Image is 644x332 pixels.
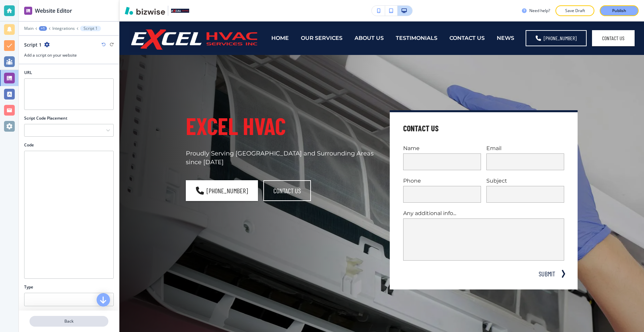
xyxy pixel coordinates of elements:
img: Your Logo [171,9,189,13]
img: Bizwise Logo [125,7,165,15]
a: [PHONE_NUMBER] [526,30,587,46]
button: Publish [600,5,639,16]
p: Script 1 [84,26,98,31]
h3: Need help? [529,8,550,14]
h3: Add a script on your website [24,52,114,58]
button: Script 1 [80,26,101,31]
span: Excel HVAC [186,112,286,140]
a: [PHONE_NUMBER] [186,180,258,201]
h2: Type [24,284,33,290]
button: Contact Us [592,30,635,46]
h2: Website Editor [35,7,72,15]
p: TESTIMONIALS [396,34,437,42]
button: Integrations [52,26,75,31]
button: Back [30,316,108,327]
p: Phone [403,177,481,185]
h2: Script 1 [24,41,42,48]
h2: Code [24,142,34,148]
button: +1 [39,26,47,31]
p: CONTACT US [449,34,485,42]
img: Excel HVAC [129,24,260,52]
p: HOME [271,34,289,42]
p: OUR SERVICES [301,34,342,42]
p: Back [30,318,108,324]
p: Proudly Serving [GEOGRAPHIC_DATA] and Surrounding Areas since [DATE] [186,149,374,167]
button: SUBMIT [536,269,557,279]
p: ABOUT US [355,34,384,42]
h2: URL [24,70,32,76]
p: Name [403,144,481,152]
button: Save Draft [555,5,594,16]
p: Publish [612,8,626,14]
p: Save Draft [564,8,586,14]
button: Main [24,26,34,31]
img: editor icon [24,7,32,15]
p: NEWS [497,34,514,42]
button: contact us [263,180,311,201]
p: Any additional info... [403,209,564,217]
h4: Contact Us [403,123,439,134]
p: Subject [486,177,564,185]
p: Email [486,144,564,152]
h2: Script Code Placement [24,115,67,121]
